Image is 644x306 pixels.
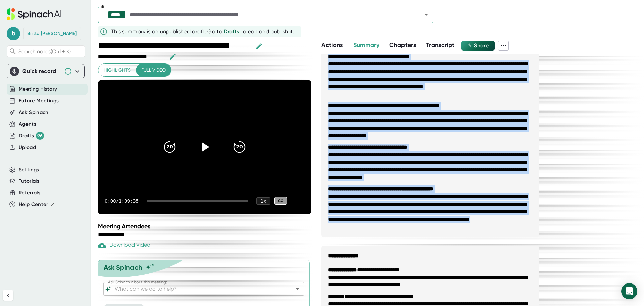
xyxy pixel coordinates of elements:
button: Transcript [426,41,455,50]
div: CC [274,197,287,205]
button: Highlights [98,64,136,76]
div: This summary is an unpublished draft. Go to to edit and publish it. [111,28,294,36]
span: Highlights [104,66,131,74]
button: Agents [19,120,36,128]
button: Meeting History [19,85,57,93]
button: Referrals [19,189,40,197]
button: Drafts [224,28,239,36]
span: Share [474,42,489,49]
div: 96 [36,132,44,140]
div: Download Video [98,242,150,250]
button: Open [422,10,431,19]
div: Drafts [19,132,44,140]
div: Meeting Attendees [98,223,313,230]
span: b [7,27,20,40]
span: Summary [353,41,379,49]
span: Search notes (Ctrl + K) [18,48,83,55]
button: Chapters [389,41,416,50]
span: Drafts [224,28,239,35]
span: Help Center [19,201,48,208]
button: Help Center [19,201,55,208]
div: Open Intercom Messenger [621,283,637,299]
div: Quick record [22,68,61,75]
div: Quick record [10,64,82,78]
span: Actions [321,41,343,49]
button: Tutorials [19,177,39,185]
button: Open [292,284,302,294]
button: Drafts 96 [19,132,44,140]
div: 0:00 / 1:09:35 [105,198,139,204]
button: Summary [353,41,379,50]
div: Ask Spinach [104,263,142,271]
button: Share [461,41,495,51]
button: Settings [19,166,39,174]
span: Transcript [426,41,455,49]
button: Collapse sidebar [3,290,13,301]
button: Full video [136,64,171,76]
button: Future Meetings [19,97,59,105]
button: Actions [321,41,343,50]
span: Chapters [389,41,416,49]
div: 1 x [256,197,270,205]
input: What can we do to help? [113,284,282,294]
span: Full video [141,66,166,74]
button: Upload [19,144,36,151]
button: Ask Spinach [19,108,49,116]
div: Britta Meints [27,31,77,37]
